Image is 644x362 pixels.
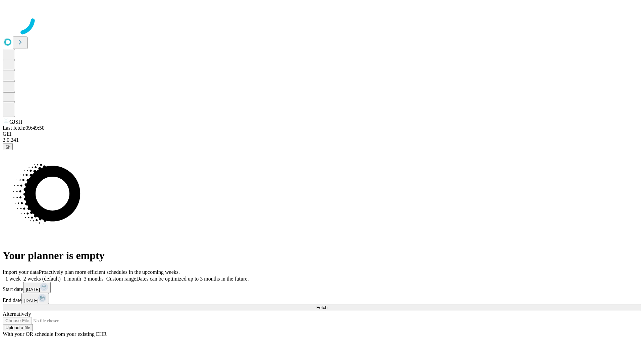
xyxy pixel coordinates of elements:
[84,276,104,282] span: 3 months
[23,282,51,293] button: [DATE]
[3,131,641,137] div: GEI
[24,298,38,303] span: [DATE]
[3,293,641,304] div: End date
[3,311,31,317] span: Alternatively
[3,331,107,337] span: With your OR schedule from your existing EHR
[26,287,40,292] span: [DATE]
[63,276,81,282] span: 1 month
[136,276,249,282] span: Dates can be optimized up to 3 months in the future.
[3,324,33,331] button: Upload a file
[21,293,49,304] button: [DATE]
[5,276,21,282] span: 1 week
[23,276,61,282] span: 2 weeks (default)
[3,137,641,143] div: 2.0.241
[3,282,641,293] div: Start date
[3,269,39,275] span: Import your data
[3,249,641,262] h1: Your planner is empty
[39,269,180,275] span: Proactively plan more efficient schedules in the upcoming weeks.
[3,143,13,150] button: @
[316,305,327,310] span: Fetch
[106,276,136,282] span: Custom range
[3,125,45,131] span: Last fetch: 09:49:50
[9,119,22,125] span: GJSH
[5,144,10,149] span: @
[3,304,641,311] button: Fetch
